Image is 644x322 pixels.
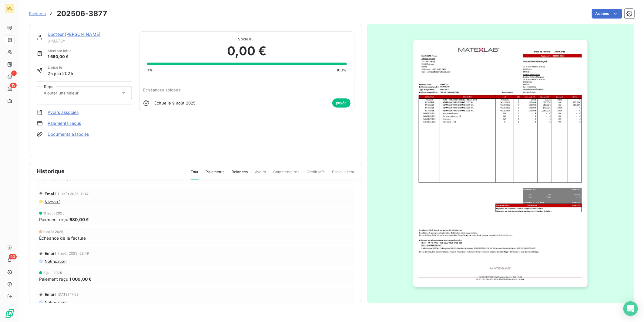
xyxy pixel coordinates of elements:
span: [DATE] 17:53 [58,293,79,296]
span: Échéance de la facture [39,235,86,241]
span: Creditsafe [307,169,325,180]
span: Échéances soldées [143,87,181,92]
span: Email [45,251,56,256]
span: 680,00 € [69,216,89,223]
a: Paiements reçus [48,120,81,126]
img: invoice_thumbnail [413,40,588,287]
span: Email [45,292,56,297]
span: 25 juin 2025 [48,70,73,77]
span: Commentaires [273,169,299,180]
span: Tout [191,169,199,180]
span: Email [45,191,56,196]
div: ML [5,4,15,13]
span: Relances [232,169,248,180]
span: 1 000,00 € [69,276,92,282]
span: Avoirs [255,169,266,180]
span: 0,00 € [227,42,266,60]
span: Factures [29,11,46,16]
span: 1 680,00 € [48,54,72,60]
a: Avoirs associés [48,109,79,115]
span: 7 août 2025, 08:49 [58,252,89,255]
input: Ajouter une valeur [43,90,104,96]
span: Paiement reçu [39,216,68,223]
span: 1 [11,70,17,76]
span: Échue le 9 août 2025 [154,101,196,105]
span: Montant initial [48,48,72,54]
span: Paiement reçu [39,276,68,282]
button: Actions [592,9,622,19]
span: 9 août 2025 [43,230,64,234]
a: Factures [29,11,46,17]
span: Historique [37,167,65,175]
h3: 202506-3877 [57,8,107,19]
a: Docteur [PERSON_NAME] [48,32,100,37]
span: 100% [337,67,347,73]
span: 0% [147,67,153,73]
span: 11 août 2025 [43,211,65,215]
span: Paiements [206,169,224,180]
span: Notification [44,259,67,264]
span: 3 juil. 2025 [43,271,62,275]
span: 15 [10,83,17,88]
span: Notification [44,300,67,305]
span: Portail client [332,169,354,180]
span: Émise le [48,65,73,70]
img: Logo LeanPay [5,309,15,318]
span: 90 [9,254,17,259]
span: Niveau 1 [44,199,60,204]
span: 01MATSY [48,39,132,43]
span: 11 août 2025, 11:47 [58,192,89,196]
div: Open Intercom Messenger [623,301,638,316]
a: Documents associés [48,131,89,137]
span: payée [332,98,351,108]
span: Solde dû : [147,36,347,42]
